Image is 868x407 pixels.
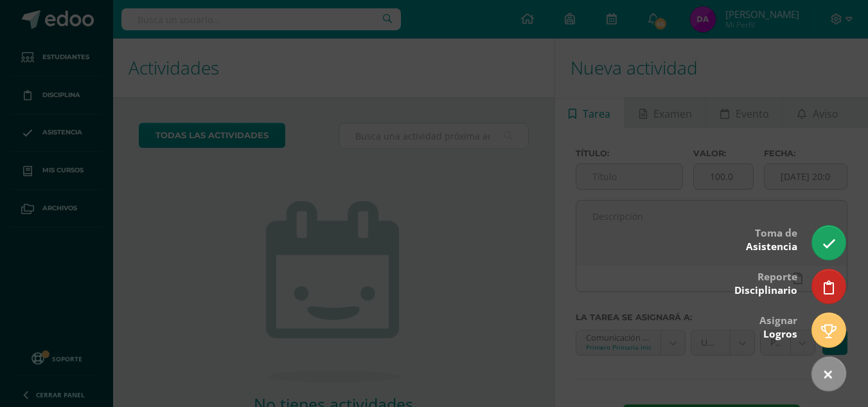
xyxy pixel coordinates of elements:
div: Reporte [734,262,797,303]
div: Asignar [759,305,797,347]
div: Toma de [746,218,797,260]
span: Disciplinario [734,284,797,297]
span: Logros [763,327,797,341]
span: Asistencia [746,240,797,253]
